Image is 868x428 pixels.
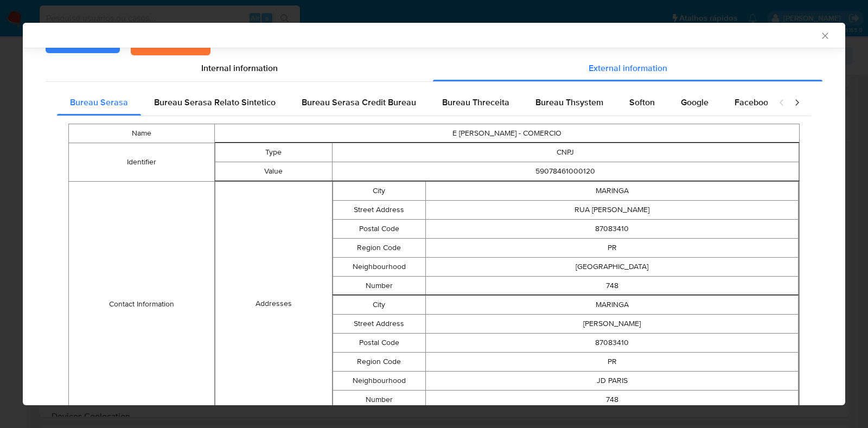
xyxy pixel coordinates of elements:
[69,182,215,427] td: Contact Information
[442,96,509,108] span: Bureau Threceita
[46,55,822,81] div: Detailed info
[69,124,215,143] td: Name
[426,258,799,277] td: [GEOGRAPHIC_DATA]
[69,143,215,182] td: Identifier
[57,90,768,116] div: Detailed external info
[426,277,799,296] td: 748
[215,162,332,181] td: Value
[333,315,426,334] td: Street Address
[333,220,426,239] td: Postal Code
[302,96,416,108] span: Bureau Serasa Credit Bureau
[535,96,603,108] span: Bureau Thsystem
[215,124,800,143] td: E [PERSON_NAME] - COMERCIO
[215,182,332,426] td: Addresses
[333,334,426,353] td: Postal Code
[629,96,655,108] span: Softon
[333,372,426,391] td: Neighbourhood
[426,391,799,410] td: 748
[426,315,799,334] td: [PERSON_NAME]
[333,296,426,315] td: City
[333,201,426,220] td: Street Address
[332,143,799,162] td: CNPJ
[333,182,426,201] td: City
[426,372,799,391] td: JD PARIS
[60,28,106,52] span: Anexar PDF
[333,277,426,296] td: Number
[201,62,278,74] span: Internal information
[735,96,773,108] span: Facebook
[332,162,799,181] td: 59078461000120
[426,334,799,353] td: 87083410
[820,30,829,40] button: Fechar a janela
[70,96,128,108] span: Bureau Serasa
[681,96,709,108] span: Google
[333,391,426,410] td: Number
[426,239,799,258] td: PR
[333,353,426,372] td: Region Code
[333,258,426,277] td: Neighbourhood
[333,239,426,258] td: Region Code
[426,220,799,239] td: 87083410
[23,23,845,405] div: closure-recommendation-modal
[426,296,799,315] td: MARINGA
[589,62,667,74] span: External information
[215,143,332,162] td: Type
[154,96,276,108] span: Bureau Serasa Relato Sintetico
[426,182,799,201] td: MARINGA
[426,201,799,220] td: RUA [PERSON_NAME]
[426,353,799,372] td: PR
